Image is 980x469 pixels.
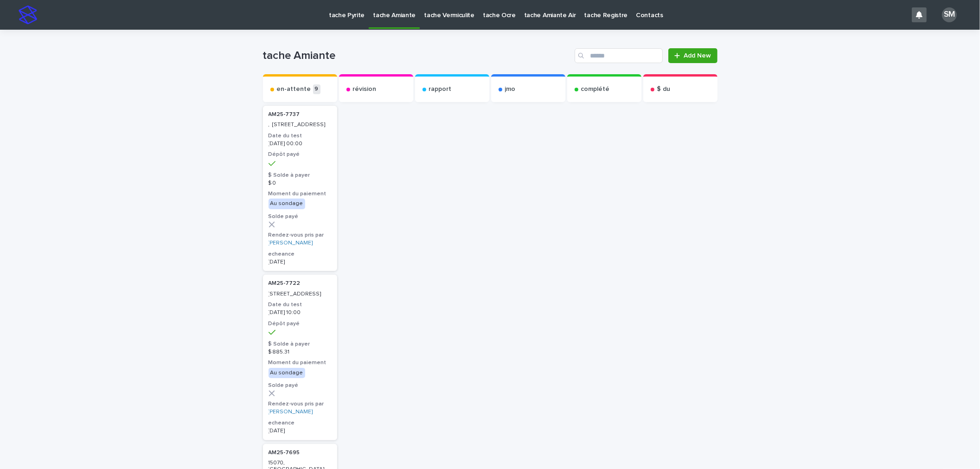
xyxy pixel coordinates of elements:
a: [PERSON_NAME] [269,240,313,246]
img: stacker-logo-s-only.png [19,6,37,24]
h3: Solde payé [269,382,332,389]
p: révision [353,85,377,93]
h3: echeance [269,419,332,427]
h3: Solde payé [269,213,332,220]
h3: echeance [269,251,332,258]
h3: Dépôt payé [269,151,332,158]
p: [DATE] 00:00 [269,141,332,147]
a: AM25-7737 , [STREET_ADDRESS]Date du test[DATE] 00:00Dépôt payé$ Solde à payer$ 0Moment du paiemen... [263,106,337,271]
h3: Dépôt payé [269,320,332,328]
p: $ 0 [269,180,332,186]
p: [DATE] 10:00 [269,309,332,316]
input: Search [575,48,663,63]
h3: Rendez-vous pris par [269,231,332,239]
p: AM25-7737 [269,111,332,118]
h3: Rendez-vous pris par [269,400,332,408]
p: AM25-7695 [269,450,332,456]
a: [PERSON_NAME] [269,409,313,415]
h1: tache Amiante [263,49,571,63]
p: rapport [429,85,452,93]
p: $ 885.31 [269,349,332,355]
p: AM25-7722 [269,280,332,287]
a: Add New [668,48,717,63]
p: [DATE] [269,259,332,265]
p: [DATE] [269,428,332,434]
p: 9 [313,84,320,94]
p: $ du [657,85,671,93]
span: Add New [684,52,711,59]
h3: Moment du paiement [269,190,332,198]
h3: $ Solde à payer [269,341,332,348]
a: AM25-7722 [STREET_ADDRESS]Date du test[DATE] 10:00Dépôt payé$ Solde à payer$ 885.31Moment du paie... [263,275,337,440]
div: Au sondage [269,368,305,378]
p: complété [581,85,610,93]
h3: Date du test [269,132,332,140]
h3: $ Solde à payer [269,172,332,179]
p: jmo [505,85,516,93]
h3: Moment du paiement [269,359,332,366]
p: en-attente [277,85,311,93]
p: , [STREET_ADDRESS] [269,122,332,128]
h3: Date du test [269,301,332,308]
div: SM [942,7,957,22]
p: [STREET_ADDRESS] [269,291,332,297]
div: Au sondage [269,199,305,209]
